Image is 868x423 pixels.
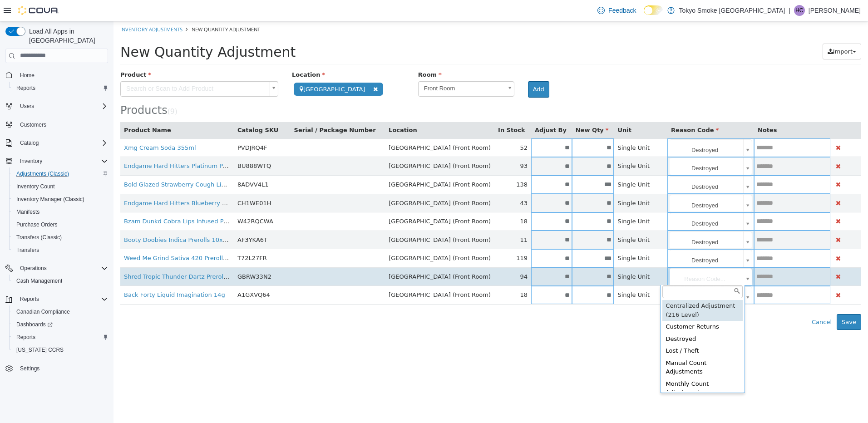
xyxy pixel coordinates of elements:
[16,294,43,305] button: Reports
[9,206,112,218] button: Manifests
[16,363,108,374] span: Settings
[13,83,108,93] span: Reports
[13,194,88,205] a: Inventory Manager (Classic)
[9,344,112,356] button: [US_STATE] CCRS
[13,83,39,93] a: Reports
[16,119,50,130] a: Customers
[13,275,108,286] span: Cash Management
[13,181,59,192] a: Inventory Count
[16,346,64,354] span: [US_STATE] CCRS
[16,263,50,274] button: Operations
[16,170,69,177] span: Adjustments (Classic)
[16,119,108,130] span: Customers
[9,193,112,206] button: Inventory Manager (Classic)
[13,194,108,205] span: Inventory Manager (Classic)
[16,263,108,274] span: Operations
[679,5,785,16] p: Tokyo Smoke [GEOGRAPHIC_DATA]
[549,300,629,312] div: Customer Returns
[2,118,112,131] button: Customers
[16,69,108,81] span: Home
[20,139,39,147] span: Catalog
[594,1,640,20] a: Feedback
[13,168,108,179] span: Adjustments (Classic)
[13,332,108,343] span: Reports
[16,363,43,374] a: Settings
[16,84,35,92] span: Reports
[20,72,35,79] span: Home
[16,156,108,167] span: Inventory
[2,69,112,82] button: Home
[13,306,108,317] span: Canadian Compliance
[16,277,62,285] span: Cash Management
[13,168,73,179] a: Adjustments (Classic)
[549,312,629,324] div: Destroyed
[2,293,112,305] button: Reports
[795,5,803,16] span: HC
[13,181,108,192] span: Inventory Count
[13,344,67,355] a: [US_STATE] CCRS
[2,100,112,113] button: Users
[9,167,112,180] button: Adjustments (Classic)
[13,219,61,230] a: Purchase Orders
[5,65,108,399] nav: Complex example
[13,219,108,230] span: Purchase Orders
[9,82,112,94] button: Reports
[25,27,108,45] span: Load All Apps in [GEOGRAPHIC_DATA]
[16,221,58,228] span: Purchase Orders
[13,344,108,355] span: Washington CCRS
[794,5,805,16] div: Heather Chafe
[9,244,112,256] button: Transfers
[9,231,112,244] button: Transfers (Classic)
[644,5,663,15] input: Dark Mode
[20,365,39,372] span: Settings
[16,101,108,112] span: Users
[9,318,112,331] a: Dashboards
[20,157,42,165] span: Inventory
[16,70,38,81] a: Home
[9,218,112,231] button: Purchase Orders
[13,207,43,217] a: Manifests
[9,331,112,344] button: Reports
[16,294,108,305] span: Reports
[9,305,112,318] button: Canadian Compliance
[16,308,70,315] span: Canadian Compliance
[20,265,47,272] span: Operations
[13,245,108,256] span: Transfers
[16,156,46,167] button: Inventory
[16,208,39,216] span: Manifests
[13,319,56,330] a: Dashboards
[16,101,38,112] button: Users
[608,6,636,15] span: Feedback
[13,232,65,243] a: Transfers (Classic)
[16,246,39,254] span: Transfers
[549,357,629,378] div: Monthly Count Adjustments
[16,183,55,190] span: Inventory Count
[13,306,74,317] a: Canadian Compliance
[20,121,46,128] span: Customers
[13,275,66,286] a: Cash Management
[16,196,84,203] span: Inventory Manager (Classic)
[549,279,629,300] div: Centralized Adjustment (216 Level)
[20,295,39,303] span: Reports
[9,275,112,287] button: Cash Management
[2,155,112,167] button: Inventory
[789,5,790,16] p: |
[9,180,112,193] button: Inventory Count
[13,332,39,343] a: Reports
[2,262,112,275] button: Operations
[13,207,108,217] span: Manifests
[13,232,108,243] span: Transfers (Classic)
[16,138,108,148] span: Catalog
[13,245,43,256] a: Transfers
[16,138,42,148] button: Catalog
[2,137,112,149] button: Catalog
[20,103,34,110] span: Users
[16,234,62,241] span: Transfers (Classic)
[13,319,108,330] span: Dashboards
[549,336,629,357] div: Manual Count Adjustments
[809,5,861,16] p: [PERSON_NAME]
[549,324,629,336] div: Lost / Theft
[16,321,53,328] span: Dashboards
[2,362,112,375] button: Settings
